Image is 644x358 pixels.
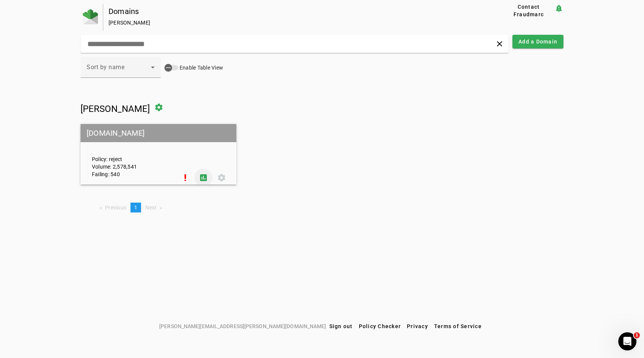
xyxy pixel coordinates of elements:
[87,64,124,71] span: Sort by name
[81,104,150,114] span: [PERSON_NAME]
[512,35,563,48] button: Add a Domain
[407,323,428,329] span: Privacy
[134,205,137,211] span: 1
[145,205,157,211] span: Next
[434,323,482,329] span: Terms of Service
[359,323,401,329] span: Policy Checker
[554,4,563,13] mat-icon: notification_important
[83,9,98,24] img: Fraudmarc Logo
[431,319,485,333] button: Terms of Service
[159,322,326,330] span: [PERSON_NAME][EMAIL_ADDRESS][PERSON_NAME][DOMAIN_NAME]
[81,124,236,142] mat-grid-tile-header: [DOMAIN_NAME]
[81,203,563,212] nav: Pagination
[109,8,479,15] div: Domains
[178,64,223,71] label: Enable Table View
[506,3,551,18] span: Contact Fraudmarc
[213,169,231,187] button: Settings
[109,19,479,26] div: [PERSON_NAME]
[176,169,194,187] button: Set Up
[404,319,431,333] button: Privacy
[81,4,563,31] app-page-header: Domains
[634,332,640,338] span: 1
[105,205,126,211] span: Previous
[194,169,213,187] button: DMARC Report
[618,332,636,350] iframe: Intercom live chat
[518,38,557,45] span: Add a Domain
[329,323,353,329] span: Sign out
[356,319,404,333] button: Policy Checker
[503,4,554,17] button: Contact Fraudmarc
[86,131,176,178] div: Policy: reject Volume: 2,578,541 Failing: 540
[326,319,356,333] button: Sign out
